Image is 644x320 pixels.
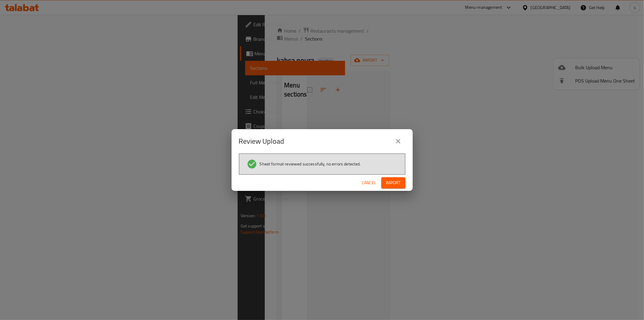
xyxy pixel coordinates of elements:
[260,161,361,167] span: Sheet format reviewed successfully, no errors detected.
[362,179,376,187] span: Cancel
[381,177,405,188] button: Import
[386,179,401,187] span: Import
[391,134,405,149] button: close
[360,177,379,188] button: Cancel
[239,136,284,146] h2: Review Upload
